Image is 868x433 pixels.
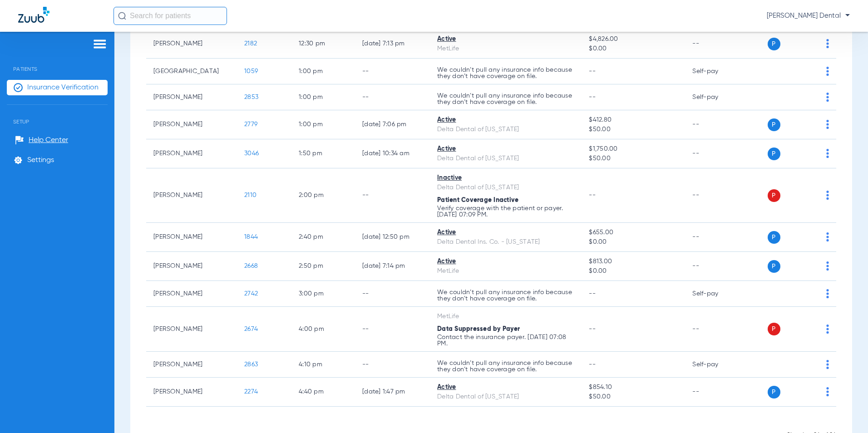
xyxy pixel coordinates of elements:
span: P [768,231,780,244]
div: Delta Dental of [US_STATE] [437,183,574,192]
span: 3046 [244,150,259,157]
span: $0.00 [589,44,678,54]
div: Delta Dental of [US_STATE] [437,154,574,163]
td: 2:50 PM [291,252,355,281]
p: We couldn’t pull any insurance info because they don’t have coverage on file. [437,67,574,79]
img: group-dot-blue.svg [826,387,829,396]
td: [DATE] 7:06 PM [355,110,430,139]
td: Self-pay [685,281,746,307]
img: Zuub Logo [18,7,49,23]
span: 2182 [244,40,257,47]
td: [DATE] 7:13 PM [355,30,430,59]
td: 2:00 PM [291,168,355,223]
span: P [768,118,780,131]
td: [PERSON_NAME] [146,352,237,378]
span: $655.00 [589,228,678,237]
td: Self-pay [685,352,746,378]
span: $854.10 [589,383,678,392]
span: [PERSON_NAME] Dental [767,11,850,20]
td: -- [355,307,430,352]
img: group-dot-blue.svg [826,191,829,200]
td: 4:00 PM [291,307,355,352]
p: Contact the insurance payer. [DATE] 07:08 PM. [437,334,574,347]
span: 2674 [244,326,258,332]
span: $1,750.00 [589,144,678,154]
span: 2668 [244,263,258,269]
span: Setup [7,105,108,125]
div: Active [437,115,574,125]
td: [DATE] 12:50 PM [355,223,430,252]
span: Data Suppressed by Payer [437,326,520,332]
span: P [768,386,780,399]
td: -- [685,168,746,223]
div: Active [437,257,574,266]
span: P [768,260,780,273]
span: Settings [27,156,54,165]
img: group-dot-blue.svg [826,93,829,102]
div: MetLife [437,266,574,276]
td: Self-pay [685,84,746,110]
td: -- [355,59,430,84]
td: [DATE] 7:14 PM [355,252,430,281]
td: 12:30 PM [291,30,355,59]
td: -- [355,168,430,223]
div: Chat Widget [823,389,868,433]
td: [PERSON_NAME] [146,139,237,168]
span: $50.00 [589,392,678,402]
span: P [768,323,780,335]
span: 2863 [244,361,258,368]
td: [PERSON_NAME] [146,307,237,352]
td: -- [355,281,430,307]
span: 1059 [244,68,258,74]
td: [PERSON_NAME] [146,223,237,252]
img: group-dot-blue.svg [826,67,829,76]
span: -- [589,290,596,297]
td: [PERSON_NAME] [146,281,237,307]
input: Search for patients [113,7,227,25]
td: Self-pay [685,59,746,84]
td: 1:00 PM [291,84,355,110]
td: -- [685,30,746,59]
td: 4:10 PM [291,352,355,378]
td: -- [355,84,430,110]
img: group-dot-blue.svg [826,149,829,158]
span: -- [589,94,596,100]
div: Delta Dental of [US_STATE] [437,125,574,134]
img: Search Icon [118,12,126,20]
span: $0.00 [589,266,678,276]
span: -- [589,192,596,198]
td: -- [685,307,746,352]
span: -- [589,326,596,332]
td: 1:00 PM [291,110,355,139]
div: Active [437,228,574,237]
div: Delta Dental of [US_STATE] [437,392,574,402]
img: group-dot-blue.svg [826,325,829,334]
span: P [768,148,780,160]
td: [PERSON_NAME] [146,110,237,139]
td: 4:40 PM [291,378,355,407]
span: 2853 [244,94,258,100]
span: -- [589,68,596,74]
div: Delta Dental Ins. Co. - [US_STATE] [437,237,574,247]
td: [PERSON_NAME] [146,84,237,110]
td: -- [685,223,746,252]
div: MetLife [437,312,574,321]
span: $0.00 [589,237,678,247]
span: P [768,189,780,202]
p: Verify coverage with the patient or payer. [DATE] 07:09 PM. [437,205,574,218]
span: Patient Coverage Inactive [437,197,518,203]
td: 1:00 PM [291,59,355,84]
div: Active [437,144,574,154]
span: 2110 [244,192,256,198]
td: [PERSON_NAME] [146,168,237,223]
img: group-dot-blue.svg [826,360,829,369]
span: Insurance Verification [27,83,99,92]
td: 2:40 PM [291,223,355,252]
span: -- [589,361,596,368]
span: $813.00 [589,257,678,266]
td: -- [685,139,746,168]
div: Active [437,383,574,392]
div: MetLife [437,44,574,54]
td: [PERSON_NAME] [146,30,237,59]
p: We couldn’t pull any insurance info because they don’t have coverage on file. [437,360,574,373]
